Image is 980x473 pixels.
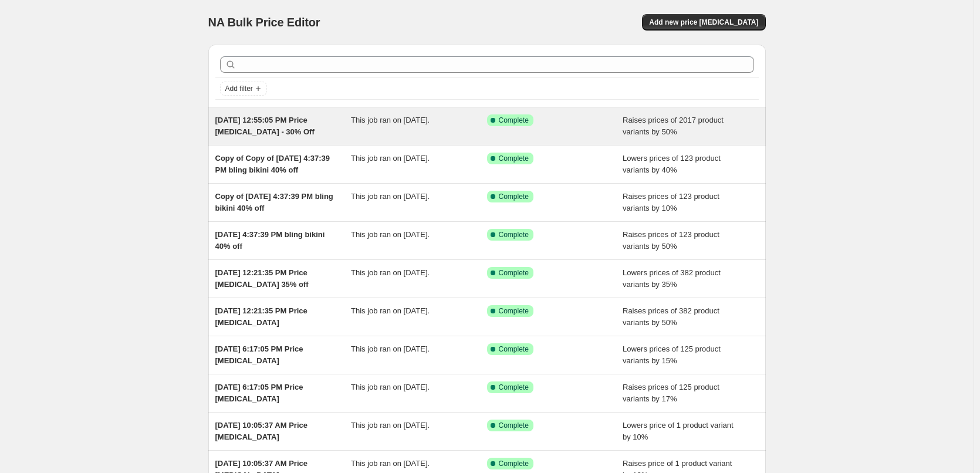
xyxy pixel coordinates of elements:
[215,344,303,365] span: [DATE] 6:17:05 PM Price [MEDICAL_DATA]
[623,344,721,365] span: Lowers prices of 125 product variants by 15%
[215,306,307,327] span: [DATE] 12:21:35 PM Price [MEDICAL_DATA]
[351,192,430,201] span: This job ran on [DATE].
[499,306,529,316] span: Complete
[499,154,529,163] span: Complete
[623,421,734,441] span: Lowers price of 1 product variant by 10%
[623,230,719,251] span: Raises prices of 123 product variants by 50%
[351,268,430,277] span: This job ran on [DATE].
[499,116,529,125] span: Complete
[499,192,529,201] span: Complete
[351,459,430,468] span: This job ran on [DATE].
[225,84,253,93] span: Add filter
[623,306,719,327] span: Raises prices of 382 product variants by 50%
[351,344,430,353] span: This job ran on [DATE].
[351,116,430,124] span: This job ran on [DATE].
[215,268,309,289] span: [DATE] 12:21:35 PM Price [MEDICAL_DATA] 35% off
[499,268,529,278] span: Complete
[351,230,430,239] span: This job ran on [DATE].
[623,192,719,212] span: Raises prices of 123 product variants by 10%
[351,421,430,430] span: This job ran on [DATE].
[499,230,529,239] span: Complete
[623,268,721,289] span: Lowers prices of 382 product variants by 35%
[499,459,529,468] span: Complete
[351,383,430,391] span: This job ran on [DATE].
[215,421,308,441] span: [DATE] 10:05:37 AM Price [MEDICAL_DATA]
[499,344,529,354] span: Complete
[208,16,320,29] span: NA Bulk Price Editor
[215,383,303,403] span: [DATE] 6:17:05 PM Price [MEDICAL_DATA]
[642,14,765,31] button: Add new price [MEDICAL_DATA]
[215,230,325,251] span: [DATE] 4:37:39 PM bling bikini 40% off
[215,116,315,136] span: [DATE] 12:55:05 PM Price [MEDICAL_DATA] - 30% Off
[499,383,529,392] span: Complete
[215,154,330,174] span: Copy of Copy of [DATE] 4:37:39 PM bling bikini 40% off
[649,18,758,27] span: Add new price [MEDICAL_DATA]
[623,383,719,403] span: Raises prices of 125 product variants by 17%
[220,82,267,96] button: Add filter
[499,421,529,430] span: Complete
[215,192,333,212] span: Copy of [DATE] 4:37:39 PM bling bikini 40% off
[623,154,721,174] span: Lowers prices of 123 product variants by 40%
[351,154,430,163] span: This job ran on [DATE].
[623,116,724,136] span: Raises prices of 2017 product variants by 50%
[351,306,430,315] span: This job ran on [DATE].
